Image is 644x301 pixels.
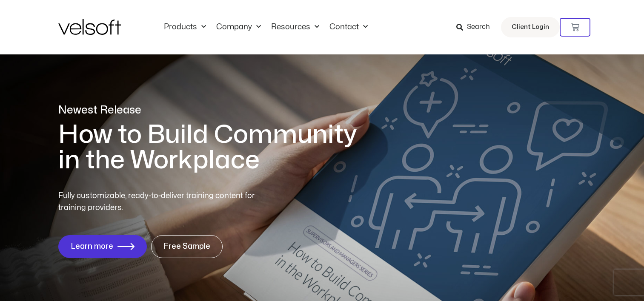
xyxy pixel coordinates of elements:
p: Fully customizable, ready-to-deliver training content for training providers. [58,190,270,214]
span: Learn more [71,242,113,251]
a: Search [456,20,496,34]
h1: How to Build Community in the Workplace [58,122,369,173]
a: Client Login [501,17,560,37]
a: ResourcesMenu Toggle [266,23,324,32]
span: Free Sample [163,242,210,251]
iframe: chat widget [536,282,640,301]
a: ContactMenu Toggle [324,23,373,32]
span: Search [467,22,490,33]
img: Velsoft Training Materials [58,19,121,35]
nav: Menu [159,23,373,32]
a: ProductsMenu Toggle [159,23,211,32]
span: Client Login [512,22,549,33]
p: Newest Release [58,103,369,118]
a: CompanyMenu Toggle [211,23,266,32]
a: Learn more [58,235,147,258]
a: Free Sample [151,235,223,258]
